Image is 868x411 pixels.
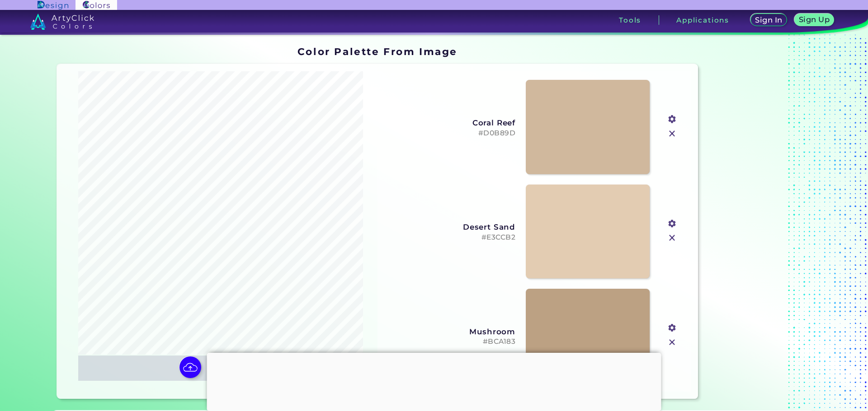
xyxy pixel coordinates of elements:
[619,17,641,23] h3: Tools
[385,337,516,346] h5: #BCA183
[179,356,201,378] img: icon picture
[385,118,516,127] h3: Coral Reef
[207,353,661,409] iframe: Advertisement
[385,129,516,138] h5: #D0B89D
[666,337,678,348] img: icon_close.svg
[676,17,729,23] h3: Applications
[385,327,516,336] h3: Mushroom
[297,45,458,58] h1: Color Palette From Image
[702,43,815,402] iframe: Advertisement
[385,222,516,231] h3: Desert Sand
[38,1,68,9] img: ArtyClick Design logo
[752,14,785,26] a: Sign In
[666,232,678,244] img: icon_close.svg
[385,233,516,242] h5: #E3CCB2
[666,128,678,139] img: icon_close.svg
[30,14,94,30] img: logo_artyclick_colors_white.svg
[800,16,828,23] h5: Sign Up
[756,17,781,23] h5: Sign In
[796,14,832,26] a: Sign Up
